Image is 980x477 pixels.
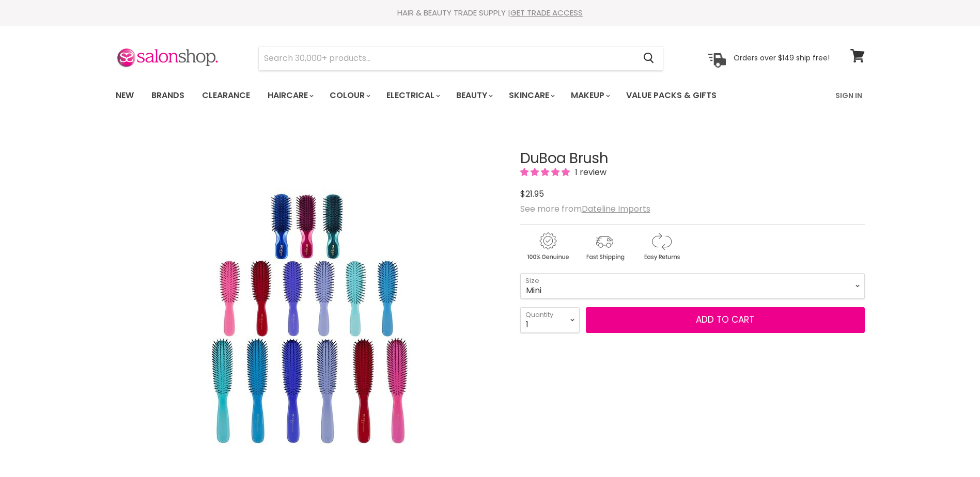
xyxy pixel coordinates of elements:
img: genuine.gif [520,231,575,262]
a: Colour [322,85,377,106]
a: Brands [144,85,192,106]
a: Skincare [501,85,561,106]
div: HAIR & BEAUTY TRADE SUPPLY | [103,8,878,18]
nav: Main [103,81,878,110]
input: Search [259,46,635,70]
a: GET TRADE ACCESS [510,7,583,18]
span: 5.00 stars [520,166,572,178]
a: Sign In [829,85,868,106]
a: Makeup [563,85,616,106]
a: Value Packs & Gifts [618,85,724,106]
p: Orders over $149 ship free! [734,53,830,62]
select: Quantity [520,307,580,333]
form: Product [258,46,663,71]
span: $21.95 [520,188,544,200]
a: Electrical [379,85,446,106]
span: Add to cart [696,313,754,326]
img: DuBoa Brush [179,188,438,447]
a: Beauty [448,85,499,106]
span: 1 review [572,166,606,178]
a: Dateline Imports [582,203,650,215]
ul: Main menu [108,81,777,110]
a: New [108,85,142,106]
span: See more from [520,203,650,215]
button: Add to cart [586,307,865,333]
img: returns.gif [634,231,689,262]
a: Haircare [260,85,320,106]
button: Search [635,46,663,70]
a: Clearance [194,85,258,106]
img: shipping.gif [577,231,632,262]
h1: DuBoa Brush [520,151,865,167]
